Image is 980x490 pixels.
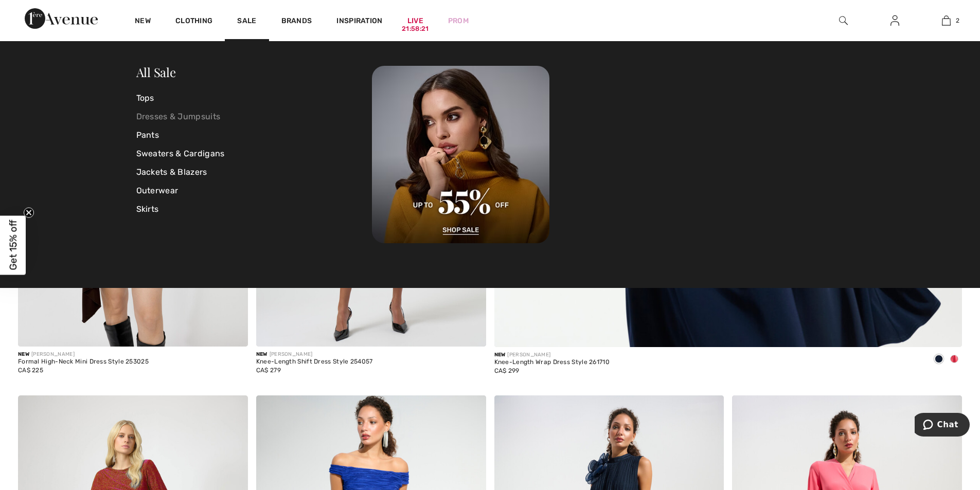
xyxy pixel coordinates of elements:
[494,359,610,366] div: Knee-Length Wrap Dress Style 261710
[256,367,281,374] span: CA$ 279
[402,24,429,34] div: 21:58:21
[839,14,848,27] img: search the website
[256,351,373,358] div: [PERSON_NAME]
[136,144,372,163] a: Sweaters & Cardigans
[135,16,151,27] a: New
[175,16,212,27] a: Clothing
[25,8,98,29] img: 1ère Avenue
[372,66,549,243] img: 250825113019_d881a28ff8cb6.jpg
[494,351,610,359] div: [PERSON_NAME]
[336,16,382,27] span: Inspiration
[256,351,268,357] span: New
[448,15,469,26] a: Prom
[882,14,907,27] a: Sign In
[7,220,19,270] span: Get 15% off
[931,351,947,368] div: Midnight Blue
[136,182,372,200] a: Outerwear
[915,413,970,439] iframe: Opens a widget where you can chat to one of our agents
[407,15,423,26] a: Live21:58:21
[136,107,372,126] a: Dresses & Jumpsuits
[24,207,34,217] button: Close teaser
[494,352,506,358] span: New
[890,14,899,27] img: My Info
[136,89,372,107] a: Tops
[947,351,962,368] div: Paradise coral
[256,358,373,366] div: Knee-Length Shift Dress Style 254057
[956,16,959,25] span: 2
[237,16,256,27] a: Sale
[136,126,372,144] a: Pants
[136,64,176,80] a: All Sale
[18,351,149,358] div: [PERSON_NAME]
[136,163,372,182] a: Jackets & Blazers
[18,351,29,357] span: New
[136,200,372,219] a: Skirts
[921,14,971,27] a: 2
[18,367,43,374] span: CA$ 225
[18,358,149,366] div: Formal High-Neck Mini Dress Style 253025
[281,16,312,27] a: Brands
[494,367,520,374] span: CA$ 299
[942,14,951,27] img: My Bag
